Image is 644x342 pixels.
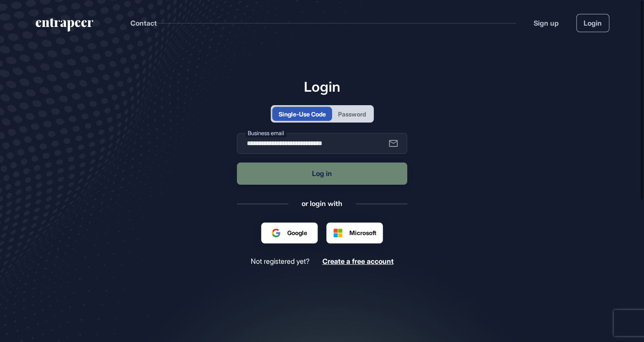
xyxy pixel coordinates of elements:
a: Create a free account [322,257,394,266]
button: Log in [237,163,407,185]
label: Business email [246,129,286,138]
a: Login [576,14,609,32]
div: Single-Use Code [279,110,326,119]
span: Microsoft [349,228,376,237]
a: entrapeer-logo [35,18,94,35]
div: or login with [302,199,342,208]
span: Create a free account [322,257,394,266]
a: Sign up [534,18,559,28]
span: Not registered yet? [251,257,309,266]
div: Password [338,110,366,119]
h1: Login [237,78,407,95]
button: Contact [130,17,157,29]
